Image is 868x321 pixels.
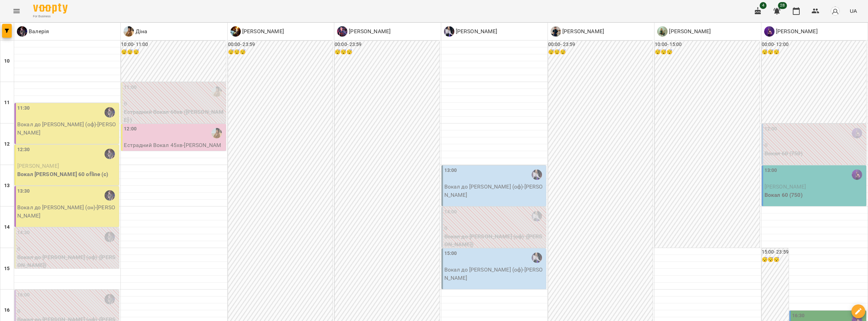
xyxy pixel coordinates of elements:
h6: 😴😴😴 [762,256,789,264]
span: For Business [33,14,68,19]
div: Павло [230,26,284,37]
img: Діна [211,86,222,97]
button: UA [847,4,860,17]
a: В Валерія [17,26,49,37]
div: Ольга [444,26,497,37]
div: Ольга [532,253,542,263]
p: 0 [124,100,224,108]
img: Voopty Logo [33,3,68,13]
label: 13:00 [444,167,457,174]
a: Б [PERSON_NAME] [764,26,818,37]
h6: 00:00 - 23:59 [335,41,439,48]
p: Вокал до [PERSON_NAME] (он) - [PERSON_NAME] [17,203,118,220]
p: Вокал до [PERSON_NAME] (оф) - [PERSON_NAME] [17,120,118,137]
img: Б [764,26,775,37]
img: С [551,26,561,37]
p: 0 [444,224,545,232]
h6: 😴😴😴 [655,48,759,56]
img: Валерія [105,107,115,118]
p: [PERSON_NAME] [347,27,391,36]
img: О [657,26,668,37]
img: Валерія [105,232,115,242]
label: 13:30 [17,187,30,195]
a: Д Діна [124,26,147,37]
p: Естрадний Вокал 45хв - [PERSON_NAME] [124,141,224,157]
h6: 13 [4,182,10,190]
h6: 12 [4,140,10,148]
h6: 10:00 - 11:00 [121,41,226,48]
h6: 😴😴😴 [228,48,333,56]
h6: 😴😴😴 [762,48,866,56]
p: Вокал до [PERSON_NAME] (оф) ([PERSON_NAME]) [444,232,545,249]
div: Валерія [105,190,115,201]
img: Божена Поліщук [852,128,862,138]
p: Валерія [27,27,49,36]
span: [PERSON_NAME] [765,183,806,190]
div: Діна [124,26,147,37]
h6: 16 [4,306,10,314]
h6: 10 [4,57,10,65]
h6: 15:00 - 23:59 [762,248,789,256]
img: Божена Поліщук [852,169,862,180]
p: Вокал 60 (750) [765,191,865,199]
button: Menu [8,3,25,19]
label: 12:00 [124,125,137,133]
label: 16:30 [792,312,805,320]
h6: 😴😴😴 [335,48,439,56]
img: Діна [211,128,222,138]
h6: 14 [4,223,10,231]
label: 12:30 [17,146,30,154]
label: 15:00 [444,250,457,257]
p: [PERSON_NAME] [241,27,284,36]
span: [PERSON_NAME] [17,163,59,169]
img: П [230,26,241,37]
p: Діна [134,27,147,36]
span: UA [850,7,857,15]
p: Вокал 60 (750) [765,149,865,158]
h6: 😴😴😴 [121,48,226,56]
h6: 00:00 - 23:59 [548,41,653,48]
h6: 10:00 - 15:00 [655,41,759,48]
img: В [17,26,27,37]
img: Валерія [105,294,115,304]
div: Сергій [551,26,604,37]
img: avatar_s.png [830,6,840,16]
h6: 15 [4,265,10,273]
p: Вокал [PERSON_NAME] 60 ofline (c) [17,170,118,178]
a: Д [PERSON_NAME] [337,26,391,37]
label: 11:00 [124,84,137,91]
label: 16:00 [17,291,30,299]
label: 12:00 [765,125,777,133]
p: [PERSON_NAME] [668,27,711,36]
a: О [PERSON_NAME] [657,26,711,37]
img: Ольга [532,169,542,180]
a: П [PERSON_NAME] [230,26,284,37]
div: Божена Поліщук [764,26,818,37]
p: [PERSON_NAME] [775,27,818,36]
h6: 00:00 - 23:59 [228,41,333,48]
p: Вокал до [PERSON_NAME] (оф) ([PERSON_NAME]) [17,253,118,269]
img: Валерія [105,149,115,159]
div: Валерія [17,26,49,37]
a: С [PERSON_NAME] [551,26,604,37]
img: Д [124,26,134,37]
span: 4 [760,2,767,9]
p: 0 [765,141,865,149]
img: Ольга [532,211,542,221]
p: Естрадний Вокал 60хв ([PERSON_NAME] ) [124,108,224,124]
h6: 11 [4,99,10,107]
img: О [444,26,454,37]
p: 0 [17,245,118,253]
h6: 😴😴😴 [548,48,653,56]
span: 28 [778,2,787,9]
